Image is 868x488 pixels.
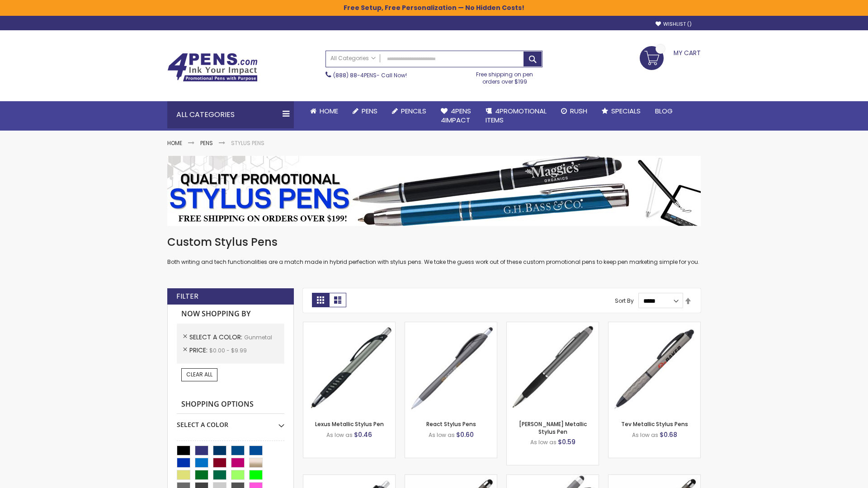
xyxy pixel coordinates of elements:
[176,291,198,301] strong: Filter
[615,297,634,305] label: Sort By
[167,235,701,249] h1: Custom Stylus Pens
[354,430,372,439] span: $0.46
[303,474,395,482] a: Souvenir® Anthem Stylus Pen-Gunmetal
[167,53,258,82] img: 4Pens Custom Pens and Promotional Products
[655,106,673,116] span: Blog
[530,438,557,446] span: As low as
[405,474,497,482] a: Islander Softy Metallic Gel Pen with Stylus-Gunmetal
[244,333,272,341] span: Gunmetal
[177,395,284,414] strong: Shopping Options
[189,333,244,342] span: Select A Color
[200,139,213,147] a: Pens
[405,322,497,414] img: React Stylus Pens-Gunmetal
[486,106,547,125] span: 4PROMOTIONAL ITEMS
[362,106,377,116] span: Pens
[467,67,543,85] div: Free shipping on pen orders over $199
[405,322,497,329] a: React Stylus Pens-Gunmetal
[177,305,284,324] strong: Now Shopping by
[167,156,701,226] img: Stylus Pens
[429,431,455,439] span: As low as
[330,55,376,62] span: All Categories
[507,322,599,414] img: Lory Metallic Stylus Pen-Gunmetal
[181,368,217,381] a: Clear All
[554,101,594,121] a: Rush
[609,322,700,414] img: Tev Metallic Stylus Pens-Gunmetal
[333,71,377,79] a: (888) 88-4PENS
[611,106,641,116] span: Specials
[478,101,554,131] a: 4PROMOTIONALITEMS
[326,431,353,439] span: As low as
[648,101,680,121] a: Blog
[434,101,478,131] a: 4Pens4impact
[326,51,380,66] a: All Categories
[519,420,587,435] a: [PERSON_NAME] Metallic Stylus Pen
[609,322,700,329] a: Tev Metallic Stylus Pens-Gunmetal
[632,431,658,439] span: As low as
[441,106,471,125] span: 4Pens 4impact
[609,474,700,482] a: Islander Softy Metallic Gel Pen with Stylus - ColorJet Imprint-Gunmetal
[209,347,247,354] span: $0.00 - $9.99
[656,21,692,28] a: Wishlist
[426,420,476,428] a: React Stylus Pens
[167,139,182,147] a: Home
[401,106,426,116] span: Pencils
[621,420,688,428] a: Tev Metallic Stylus Pens
[333,71,407,79] span: - Call Now!
[186,371,212,378] span: Clear All
[385,101,434,121] a: Pencils
[345,101,385,121] a: Pens
[507,322,599,329] a: Lory Metallic Stylus Pen-Gunmetal
[177,414,284,429] div: Select A Color
[231,139,264,147] strong: Stylus Pens
[456,430,474,439] span: $0.60
[167,101,294,128] div: All Categories
[189,346,209,355] span: Price
[167,235,701,266] div: Both writing and tech functionalities are a match made in hybrid perfection with stylus pens. We ...
[320,106,338,116] span: Home
[303,322,395,329] a: Lexus Metallic Stylus Pen-Gunmetal
[594,101,648,121] a: Specials
[303,101,345,121] a: Home
[507,474,599,482] a: Cali Custom Stylus Gel pen-Gunmetal
[315,420,384,428] a: Lexus Metallic Stylus Pen
[660,430,677,439] span: $0.68
[303,322,395,414] img: Lexus Metallic Stylus Pen-Gunmetal
[312,293,329,307] strong: Grid
[570,106,587,116] span: Rush
[558,437,576,446] span: $0.59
